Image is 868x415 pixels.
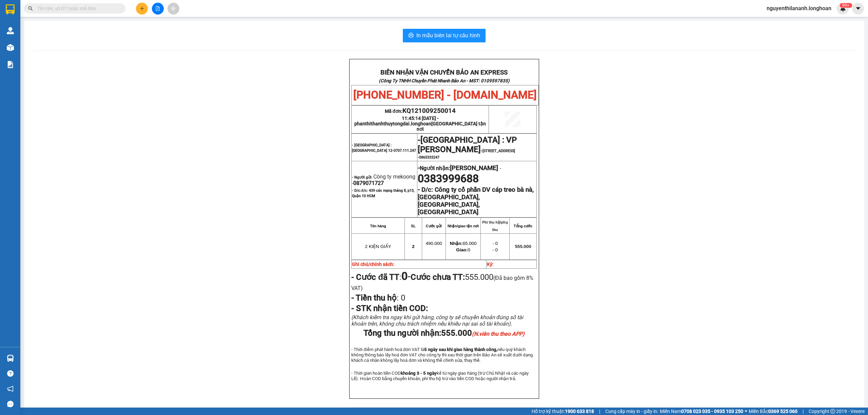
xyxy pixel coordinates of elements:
[379,78,510,83] strong: (Công Ty TNHH Chuyển Phát Nhanh Bảo An - MST: 0109597835)
[7,44,14,51] img: warehouse-icon
[403,29,486,42] button: printerIn mẫu biên lai tự cấu hình
[419,155,439,160] span: 0865333247
[660,408,743,415] span: Miền Nam
[351,314,523,327] span: (Khách kiểm tra ngay khi gửi hàng, công ty sẽ chuyển khoản đúng số tài khoản trên, không chịu trá...
[745,410,747,413] span: ⚪️
[155,6,160,11] span: file-add
[482,220,508,232] strong: Phí thu hộ/phụ thu
[351,272,411,282] span: :
[140,6,144,11] span: plus
[840,3,852,8] sup: 377
[498,165,501,171] span: -
[351,304,428,313] span: - STK nhận tiền COD:
[411,272,465,282] strong: Cước chưa TT:
[487,262,494,267] strong: Ký:
[352,188,414,198] span: đ/c: 439 các mạng tháng 8, p13, Quận 10 HCM
[352,143,416,153] span: - [GEOGRAPHIC_DATA] : [GEOGRAPHIC_DATA] 12-
[418,164,498,172] strong: -
[352,175,372,180] strong: - Người gửi:
[152,3,164,15] button: file-add
[351,347,532,363] span: - Thời điểm phát hành hoá đơn VAT là nếu quý khách không thông báo lấy hoá đơn VAT cho công ty th...
[385,108,456,114] span: Mã đơn:
[402,107,456,115] span: KQ121009250014
[352,173,415,186] span: Công ty mekoong -
[354,116,486,132] span: 11:45:14 [DATE] -
[351,275,533,291] span: (Đã bao gồm 8% VAT)
[565,409,594,414] strong: 1900 633 818
[472,331,525,337] em: (N.viên thu theo APP)
[426,241,442,246] span: 490.000
[401,371,437,376] strong: khoảng 3 - 5 ngày
[456,247,470,252] span: 0
[749,408,797,415] span: Miền Bắc
[532,408,594,415] span: Hỗ trợ kỹ thuật:
[830,409,835,414] span: copyright
[515,244,531,249] span: 555.000
[450,164,498,172] span: [PERSON_NAME]
[418,172,479,185] span: 0383999688
[394,148,416,153] span: 0707.111.247
[167,3,179,15] button: aim
[416,31,480,40] span: In mẫu biên lai tự cấu hình
[171,6,176,11] span: aim
[605,408,658,415] span: Cung cấp máy in - giấy in:
[351,293,397,303] strong: - Tiền thu hộ
[353,180,384,186] span: 0879071727
[599,408,600,415] span: |
[7,370,14,377] span: question-circle
[7,386,14,392] span: notification
[28,6,33,11] span: search
[840,5,846,12] img: icon-new-feature
[401,270,408,283] strong: 0
[852,3,864,15] button: caret-down
[411,224,416,228] strong: SL
[424,347,497,352] strong: 5 ngày sau khi giao hàng thành công,
[418,135,420,145] span: -
[351,272,399,282] strong: - Cước đã TT
[418,186,433,193] strong: - D/c:
[7,401,14,407] span: message
[365,244,391,249] span: 2 KIỆN GIẤY
[136,3,148,15] button: plus
[351,371,529,381] span: - Thời gian hoàn tiền COD kể từ ngày giao hàng (trừ Chủ Nhật và các ngày Lễ). Hoàn COD bằng chuyể...
[401,270,411,283] span: -
[370,224,386,228] strong: Tên hàng
[7,355,14,362] img: warehouse-icon
[417,121,486,132] span: [GEOGRAPHIC_DATA] tận nơi
[450,241,477,246] span: 65.000
[492,241,498,246] span: - 0
[37,5,117,12] input: Tìm tên, số ĐT hoặc mã đơn
[363,328,525,338] span: Tổng thu người nhận:
[855,5,861,12] span: caret-down
[353,88,537,101] span: [PHONE_NUMBER] - [DOMAIN_NAME]
[441,328,525,338] span: 555.000
[681,409,743,414] strong: 0708 023 035 - 0935 103 250
[426,224,442,228] strong: Cước gửi
[412,244,414,249] span: 2
[351,293,405,303] span: :
[7,27,14,34] img: warehouse-icon
[761,4,837,13] span: nguyenthilananh.longhoan
[456,247,468,252] strong: Giao:
[450,241,463,246] strong: Nhận:
[418,139,517,160] span: -
[418,135,517,154] span: [GEOGRAPHIC_DATA] : VP [PERSON_NAME]
[768,409,797,414] strong: 0369 525 060
[7,61,14,68] img: solution-icon
[492,247,498,252] span: - 0
[380,69,508,76] strong: BIÊN NHẬN VẬN CHUYỂN BẢO AN EXPRESS
[352,262,394,267] strong: Ghi chú/chính sách:
[399,293,405,303] span: 0
[6,4,15,15] img: logo-vxr
[408,33,414,39] span: printer
[418,186,534,216] strong: Công ty cổ phần DV cáp treo bà nà, [GEOGRAPHIC_DATA], [GEOGRAPHIC_DATA], [GEOGRAPHIC_DATA]
[420,165,498,171] span: Người nhận:
[354,121,486,132] span: phanthithanhthuytongdai.longhoan
[514,224,532,228] strong: Tổng cước
[352,188,414,198] strong: - D/c:
[803,408,804,415] span: |
[448,224,479,228] strong: Nhận/giao tận nơi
